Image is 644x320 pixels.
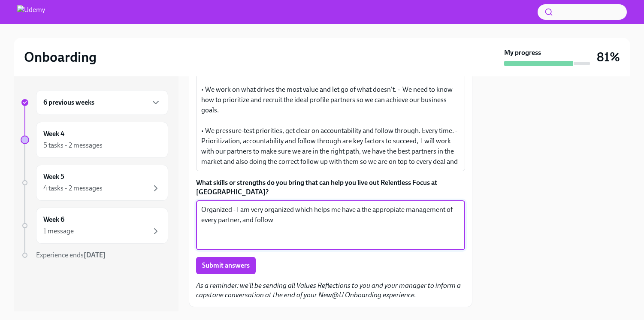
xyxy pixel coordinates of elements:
span: Submit answers [202,261,250,270]
div: 6 previous weeks [36,90,168,115]
a: Week 45 tasks • 2 messages [21,122,168,158]
a: Week 54 tasks • 2 messages [21,165,168,201]
h6: Week 6 [43,215,64,224]
span: Experience ends [36,251,106,259]
div: 4 tasks • 2 messages [43,184,103,193]
strong: [DATE] [84,251,106,259]
h6: Week 4 [43,129,64,139]
div: 5 tasks • 2 messages [43,141,103,150]
em: As a reminder: we'll be sending all Values Reflections to you and your manager to inform a capsto... [196,281,461,299]
div: 1 message [43,226,74,236]
h2: Onboarding [24,48,97,66]
strong: My progress [504,48,541,57]
textarea: We focus on the work that moves us forward, with 360° clarity. • We work on what drives the most ... [201,64,460,167]
a: Week 61 message [21,208,168,244]
textarea: Organized - I am very organized which helps me have a the appropiate management of every partner,... [201,205,460,246]
img: Udemy [17,5,45,19]
h3: 81% [597,49,620,65]
label: What skills or strengths do you bring that can help you live out Relentless Focus at [GEOGRAPHIC_... [196,178,465,197]
button: Submit answers [196,257,256,274]
h6: Week 5 [43,172,64,181]
h6: 6 previous weeks [43,98,94,107]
